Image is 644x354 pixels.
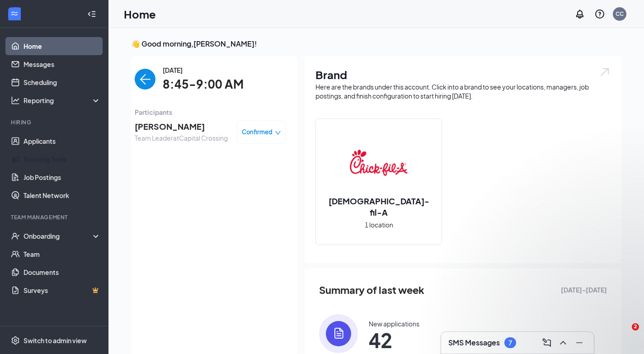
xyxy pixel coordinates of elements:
[319,282,424,298] span: Summary of last week
[135,107,286,117] span: Participants
[24,150,101,168] a: Sourcing Tools
[315,82,611,100] div: Here are the brands under this account. Click into a brand to see your locations, managers, job p...
[24,73,101,91] a: Scheduling
[24,132,101,150] a: Applicants
[11,336,20,345] svg: Settings
[11,231,20,241] svg: UserCheck
[350,134,408,192] img: Chick-fil-A
[11,118,99,126] div: Hiring
[135,133,228,143] span: Team Leader at Capital Crossing
[24,186,101,204] a: Talent Network
[319,314,358,353] img: icon
[135,69,155,90] button: back-button
[599,67,611,77] img: open.6027fd2a22e1237b5b06.svg
[163,75,244,94] span: 8:45-9:00 AM
[24,263,101,281] a: Documents
[369,332,419,348] span: 42
[365,220,393,230] span: 1 location
[556,335,570,350] button: ChevronUp
[541,337,552,348] svg: ComposeMessage
[613,323,635,345] iframe: Intercom live chat
[448,338,500,348] h3: SMS Messages
[594,9,605,19] svg: QuestionInfo
[11,213,99,221] div: Team Management
[508,339,512,347] div: 7
[572,335,587,350] button: Minimize
[275,130,281,136] span: down
[574,9,585,19] svg: Notifications
[24,336,87,345] div: Switch to admin view
[540,335,554,350] button: ComposeMessage
[369,319,419,328] div: New applications
[24,245,101,263] a: Team
[87,9,96,19] svg: Collapse
[131,39,621,49] h3: 👋 Good morning, [PERSON_NAME] !
[315,67,611,82] h1: Brand
[24,231,93,241] div: Onboarding
[124,6,156,22] h1: Home
[632,323,639,330] span: 2
[163,65,244,75] span: [DATE]
[11,96,20,105] svg: Analysis
[10,9,19,18] svg: WorkstreamLogo
[616,10,624,18] div: CC
[24,96,101,105] div: Reporting
[24,55,101,73] a: Messages
[558,337,569,348] svg: ChevronUp
[574,337,585,348] svg: Minimize
[24,168,101,186] a: Job Postings
[24,281,101,299] a: SurveysCrown
[135,120,228,133] span: [PERSON_NAME]
[316,195,442,218] h2: [DEMOGRAPHIC_DATA]-fil-A
[24,37,101,55] a: Home
[242,127,273,137] span: Confirmed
